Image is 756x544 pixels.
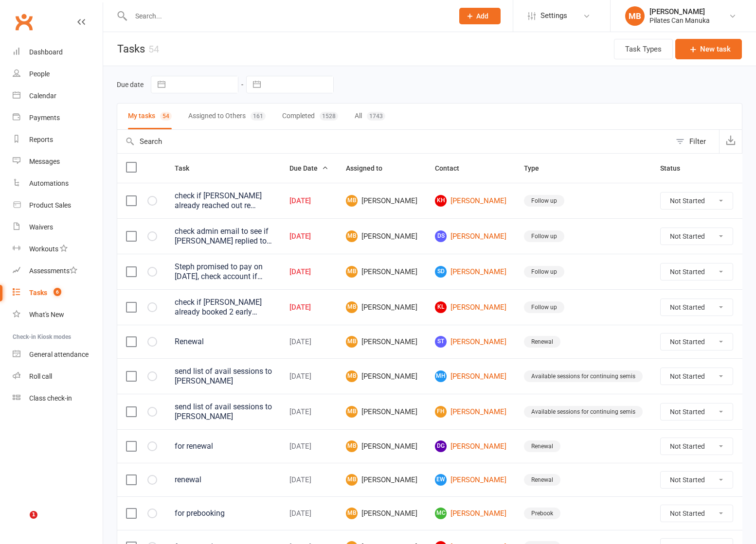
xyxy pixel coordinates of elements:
div: Messages [29,158,60,165]
div: Renewal [175,337,272,347]
a: KH[PERSON_NAME] [435,195,506,207]
a: Calendar [13,85,103,107]
a: DS[PERSON_NAME] [435,230,506,242]
button: All1743 [355,104,385,129]
span: MB [346,336,358,348]
input: Search... [128,9,447,23]
div: Class check-in [29,394,72,402]
span: 1 [30,511,37,519]
div: [PERSON_NAME] [649,7,710,16]
div: Assessments [29,267,77,275]
div: [DATE] [289,509,328,518]
span: [PERSON_NAME] [346,266,417,278]
span: Status [660,164,691,172]
div: Available sessions for continuing semis [524,406,643,418]
div: for renewal [175,441,272,451]
span: MB [346,370,358,382]
div: Follow up [524,301,564,313]
a: EW[PERSON_NAME] [435,474,506,486]
div: Automations [29,179,69,187]
label: Due date [117,81,144,88]
div: What's New [29,311,64,318]
a: Reports [13,129,103,151]
button: Assigned to [346,162,393,174]
span: 6 [54,288,61,296]
h1: Tasks [103,32,159,66]
span: [PERSON_NAME] [346,508,417,519]
div: [DATE] [289,303,328,312]
div: check if [PERSON_NAME] already reached out re resuming Pilates sessions [175,191,272,211]
button: Task Types [614,39,673,59]
div: Available sessions for continuing semis [524,370,643,382]
span: DG [435,440,447,452]
span: MB [346,440,358,452]
a: DG[PERSON_NAME] [435,440,506,452]
input: Search [117,130,671,153]
div: Product Sales [29,201,71,209]
a: What's New [13,304,103,326]
div: Steph promised to pay on [DATE], check account if pmt has been received or if Steph sent any repl... [175,262,272,281]
span: [PERSON_NAME] [346,474,417,486]
span: MB [346,474,358,486]
span: FH [435,406,447,418]
a: ST[PERSON_NAME] [435,336,506,348]
span: Contact [435,164,470,172]
a: MH[PERSON_NAME] [435,370,506,382]
span: Due Date [289,164,328,172]
div: Pilates Can Manuka [649,16,710,25]
div: send list of avail sessions to [PERSON_NAME] [175,402,272,421]
div: Tasks [29,289,47,297]
div: General attendance [29,351,89,358]
div: Dashboard [29,48,63,56]
a: SD[PERSON_NAME] [435,266,506,278]
div: [DATE] [289,408,328,416]
div: Prebook [524,508,560,519]
span: Settings [540,5,567,27]
button: Due Date [289,162,328,174]
a: Product Sales [13,194,103,216]
span: [PERSON_NAME] [346,440,417,452]
div: Workouts [29,245,58,253]
button: Filter [671,130,719,153]
div: Follow up [524,195,564,207]
span: MB [346,266,358,278]
span: [PERSON_NAME] [346,370,417,382]
div: renewal [175,475,272,485]
a: Roll call [13,366,103,387]
div: [DATE] [289,338,328,346]
span: DS [435,230,447,242]
span: KH [435,195,447,207]
div: check admin email to see if [PERSON_NAME] replied to the follow up email we sent [DATE] [175,227,272,246]
a: People [13,63,103,85]
div: 54 [148,43,159,55]
span: [PERSON_NAME] [346,230,417,242]
button: My tasks54 [128,104,172,129]
div: [DATE] [289,476,328,484]
button: Contact [435,162,470,174]
span: MB [346,406,358,418]
button: Type [524,162,550,174]
span: MB [346,508,358,519]
div: 1743 [367,112,385,121]
a: Tasks 6 [13,282,103,304]
div: [DATE] [289,268,328,276]
a: Payments [13,107,103,129]
a: MC[PERSON_NAME] [435,508,506,519]
span: [PERSON_NAME] [346,195,417,207]
span: SD [435,266,447,278]
a: Automations [13,173,103,194]
a: KL[PERSON_NAME] [435,301,506,313]
button: Add [459,8,501,24]
div: 161 [251,112,266,121]
span: MB [346,301,358,313]
div: MB [625,6,645,26]
div: Renewal [524,474,560,486]
span: MH [435,370,447,382]
div: send list of avail sessions to [PERSON_NAME] [175,367,272,386]
div: [DATE] [289,442,328,451]
div: Payments [29,114,60,122]
span: Type [524,164,550,172]
div: [DATE] [289,372,328,381]
div: Calendar [29,92,56,100]
span: [PERSON_NAME] [346,336,417,348]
